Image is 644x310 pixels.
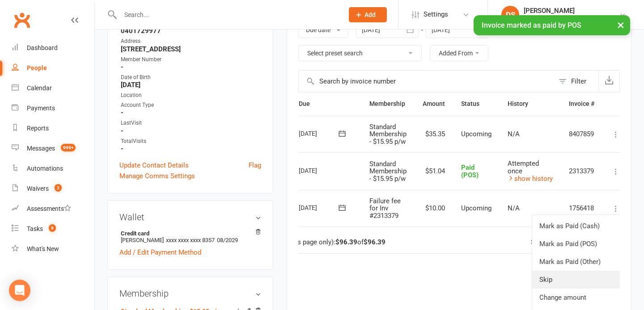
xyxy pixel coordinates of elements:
[121,91,261,100] div: Location
[561,116,602,153] td: 8407859
[415,92,453,115] th: Amount
[121,101,261,109] div: Account Type
[119,247,201,258] a: Add / Edit Payment Method
[12,199,94,219] a: Assessments
[532,217,621,235] a: Mark as Paid (Cash)
[121,109,261,117] strong: -
[508,130,520,138] span: N/A
[299,201,340,214] div: [DATE]
[571,76,586,87] div: Filter
[27,84,52,92] div: Calendar
[12,159,94,179] a: Automations
[561,190,602,227] td: 1756418
[12,38,94,58] a: Dashboard
[508,204,520,212] span: N/A
[121,55,261,64] div: Member Number
[12,179,94,199] a: Waivers 2
[271,239,386,246] div: Total (this page only): of
[415,152,453,190] td: $51.04
[118,8,337,21] input: Search...
[508,175,553,183] a: show history
[61,144,76,151] span: 999+
[430,45,488,61] button: Added From
[524,15,619,23] div: Fit Express - [GEOGRAPHIC_DATA]
[415,190,453,227] td: $10.00
[554,71,598,92] button: Filter
[217,237,238,243] span: 08/2029
[12,219,94,239] a: Tasks 9
[508,159,539,175] span: Attempted once
[11,9,33,31] a: Clubworx
[121,81,261,89] strong: [DATE]
[121,63,261,71] strong: -
[369,160,407,183] span: Standard Membership - $15.95 p/w
[461,130,491,138] span: Upcoming
[121,137,261,146] div: TotalVisits
[27,125,49,132] div: Reports
[453,92,500,115] th: Status
[461,204,491,212] span: Upcoming
[121,73,261,82] div: Date of Birth
[121,145,261,153] strong: -
[299,71,554,92] input: Search by invoice number
[12,138,94,159] a: Messages 999+
[532,253,621,271] a: Mark as Paid (Other)
[121,45,261,53] strong: [STREET_ADDRESS]
[415,116,453,153] td: $35.35
[119,160,189,171] a: Update Contact Details
[166,237,215,243] span: xxxx xxxx xxxx 8357
[49,224,56,232] span: 9
[369,197,401,220] span: Failure fee for Inv #2313379
[119,289,261,298] h3: Membership
[9,280,30,301] div: Open Intercom Messenger
[12,78,94,98] a: Calendar
[12,118,94,138] a: Reports
[532,271,621,289] a: Skip
[121,127,261,135] strong: -
[424,4,448,25] span: Settings
[501,6,519,24] div: DS
[524,7,619,15] div: [PERSON_NAME]
[121,37,261,46] div: Address
[12,58,94,78] a: People
[55,184,62,192] span: 2
[27,205,71,212] div: Assessments
[291,92,361,115] th: Due
[369,123,407,146] span: Standard Membership - $15.95 p/w
[613,15,629,34] button: ×
[27,145,55,152] div: Messages
[364,11,376,18] span: Add
[500,92,561,115] th: History
[27,185,49,192] div: Waivers
[361,92,415,115] th: Membership
[27,105,55,112] div: Payments
[364,238,386,246] strong: $96.39
[12,239,94,259] a: What's New
[561,152,602,190] td: 2313379
[349,7,387,22] button: Add
[532,235,621,253] a: Mark as Paid (POS)
[27,165,63,172] div: Automations
[119,171,195,181] a: Manage Comms Settings
[27,44,58,51] div: Dashboard
[561,92,602,115] th: Invoice #
[12,98,94,118] a: Payments
[27,245,59,252] div: What's New
[27,225,43,232] div: Tasks
[249,160,261,171] a: Flag
[335,238,357,246] strong: $96.39
[461,163,479,179] span: Paid (POS)
[121,230,257,237] strong: Credit card
[27,64,47,71] div: People
[299,163,340,177] div: [DATE]
[119,229,261,245] li: [PERSON_NAME]
[119,212,261,222] h3: Wallet
[299,126,340,140] div: [DATE]
[121,119,261,127] div: LastVisit
[531,239,610,246] div: Showing of payments
[532,289,621,306] a: Change amount
[474,15,630,35] div: Invoice marked as paid by POS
